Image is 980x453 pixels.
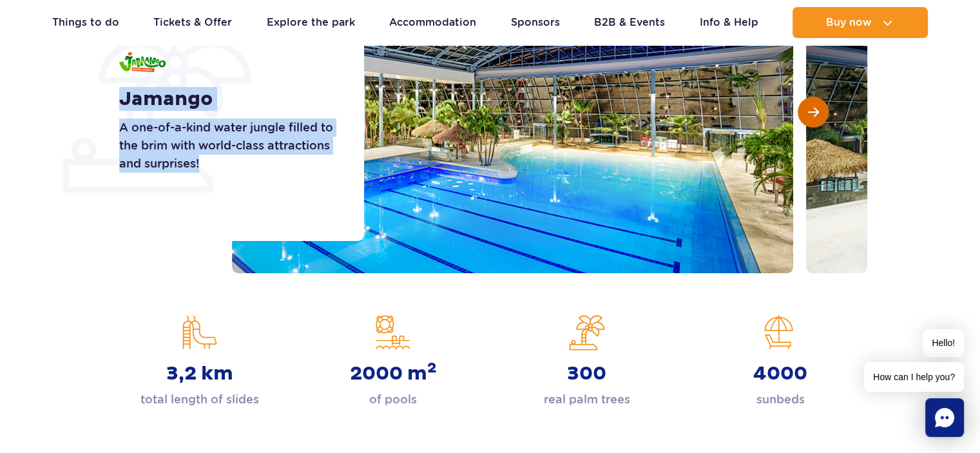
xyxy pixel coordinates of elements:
div: Chat [925,398,964,437]
p: real palm trees [544,390,630,409]
strong: 2000 m [350,362,437,385]
a: B2B & Events [594,7,665,38]
a: Accommodation [389,7,476,38]
button: Next slide [798,97,829,128]
sup: 2 [427,359,437,377]
a: Things to do [52,7,119,38]
a: Info & Help [700,7,758,38]
strong: 4000 [753,362,807,385]
a: Tickets & Offer [153,7,232,38]
strong: 3,2 km [166,362,233,385]
span: How can I help you? [864,362,964,392]
p: A one-of-a-kind water jungle filled to the brim with world-class attractions and surprises! [119,119,335,173]
p: sunbeds [756,390,804,409]
span: Hello! [923,329,964,357]
strong: 300 [567,362,606,385]
img: Jamango [119,52,166,72]
p: of pools [369,390,417,409]
a: Sponsors [511,7,560,38]
a: Explore the park [267,7,355,38]
button: Buy now [793,7,928,38]
p: total length of slides [140,390,259,409]
span: Buy now [826,17,872,28]
h1: Jamango [119,88,335,111]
